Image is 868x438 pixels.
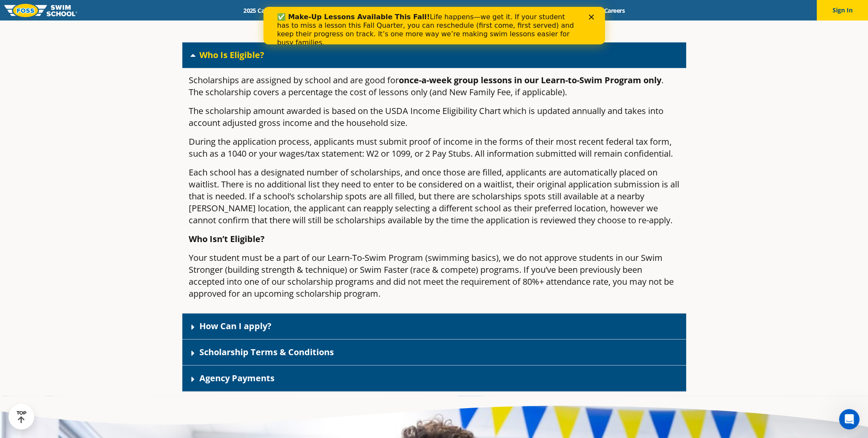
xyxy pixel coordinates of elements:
[189,252,680,300] p: Your student must be a part of our Learn-To-Swim Program (swimming basics), we do not approve stu...
[182,68,686,313] div: Who Is Eligible?
[199,346,334,358] a: Scholarship Terms & Conditions
[199,372,275,384] a: Agency Payments
[596,6,632,15] a: Careers
[182,339,686,365] div: Scholarship Terms & Conditions
[182,365,686,391] div: Agency Payments
[570,6,596,15] a: Blog
[14,6,314,40] div: Life happens—we get it. If your student has to miss a lesson this Fall Quarter, you can reschedul...
[4,4,77,17] img: FOSS Swim School Logo
[839,409,859,429] iframe: Intercom live chat
[399,74,661,86] strong: once-a-week group lessons in our Learn-to-Swim Program only
[182,42,686,68] div: Who Is Eligible?
[14,6,167,14] b: ✅ Make-Up Lessons Available This Fall!
[236,6,289,15] a: 2025 Calendar
[199,49,264,61] a: Who Is Eligible?
[189,105,680,129] p: The scholarship amount awarded is based on the USDA Income Eligibility Chart which is updated ann...
[199,320,272,332] a: How Can I apply?
[400,6,479,15] a: About [PERSON_NAME]
[189,166,680,226] p: Each school has a designated number of scholarships, and once those are filled, applicants are au...
[289,6,325,15] a: Schools
[479,6,570,15] a: Swim Like [PERSON_NAME]
[325,8,334,13] div: Close
[189,233,265,245] strong: Who Isn’t Eligible?
[182,313,686,339] div: How Can I apply?
[189,74,680,98] p: Scholarships are assigned by school and are good for . The scholarship covers a percentage the co...
[189,136,680,160] p: During the application process, applicants must submit proof of income in the forms of their most...
[17,410,26,423] div: TOP
[263,7,605,44] iframe: Intercom live chat banner
[325,6,400,15] a: Swim Path® Program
